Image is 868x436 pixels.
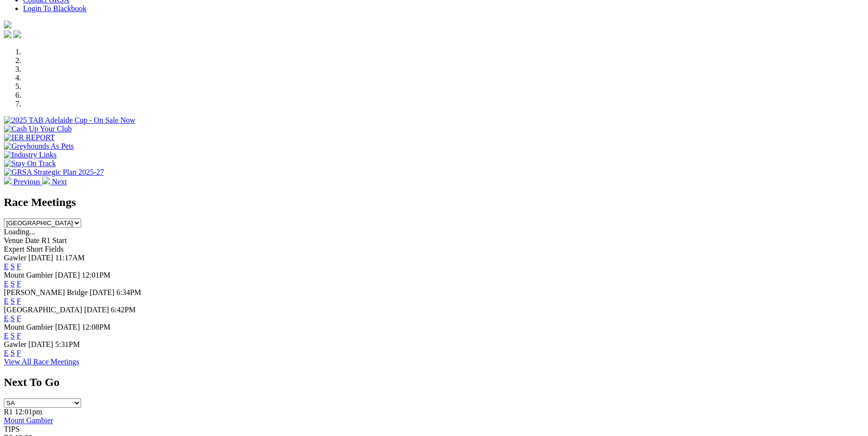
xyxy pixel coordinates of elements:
span: TIPS [4,425,20,433]
span: R1 [4,408,13,416]
span: Mount Gambier [4,271,53,279]
img: Industry Links [4,151,57,159]
span: R1 Start [41,236,67,244]
span: 12:01PM [82,271,110,279]
span: [DATE] [90,288,115,296]
h2: Next To Go [4,376,864,389]
span: [DATE] [55,323,80,331]
span: Fields [45,245,63,253]
span: Gawler [4,340,26,348]
img: facebook.svg [4,30,12,38]
img: twitter.svg [13,30,21,38]
span: 6:42PM [111,306,136,314]
a: F [17,332,21,340]
img: Cash Up Your Club [4,125,72,133]
span: [DATE] [84,306,109,314]
img: 2025 TAB Adelaide Cup - On Sale Now [4,116,135,125]
a: E [4,314,9,322]
a: Next [42,178,67,186]
span: Loading... [4,228,35,236]
span: Date [25,236,39,244]
a: F [17,262,21,270]
a: S [11,262,15,270]
img: logo-grsa-white.png [4,21,12,28]
span: [PERSON_NAME] Bridge [4,288,88,296]
a: S [11,297,15,305]
span: Venue [4,236,23,244]
img: Greyhounds As Pets [4,142,74,151]
span: Short [26,245,43,253]
span: Mount Gambier [4,323,53,331]
span: [DATE] [28,340,53,348]
a: View All Race Meetings [4,358,79,366]
span: 11:17AM [55,254,85,262]
a: F [17,349,21,357]
img: IER REPORT [4,133,55,142]
img: GRSA Strategic Plan 2025-27 [4,168,104,177]
h2: Race Meetings [4,196,864,209]
span: [DATE] [28,254,53,262]
span: [DATE] [55,271,80,279]
a: F [17,314,21,322]
img: Stay On Track [4,159,56,168]
span: 12:01pm [15,408,42,416]
a: S [11,280,15,288]
img: chevron-left-pager-white.svg [4,177,12,184]
a: S [11,314,15,322]
a: Mount Gambier [4,416,53,424]
a: E [4,280,9,288]
a: E [4,349,9,357]
span: Previous [13,178,40,186]
span: 5:31PM [55,340,80,348]
span: 12:08PM [82,323,110,331]
a: F [17,297,21,305]
a: E [4,332,9,340]
span: Expert [4,245,24,253]
a: S [11,349,15,357]
span: [GEOGRAPHIC_DATA] [4,306,82,314]
span: Next [52,178,67,186]
img: chevron-right-pager-white.svg [42,177,50,184]
a: E [4,262,9,270]
a: F [17,280,21,288]
span: 6:34PM [116,288,141,296]
a: Login To Blackbook [23,4,86,13]
span: Gawler [4,254,26,262]
a: Previous [4,178,42,186]
a: E [4,297,9,305]
a: S [11,332,15,340]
